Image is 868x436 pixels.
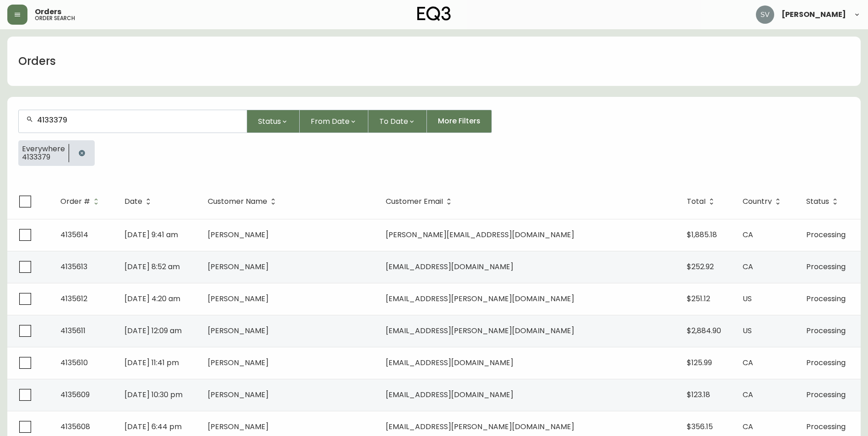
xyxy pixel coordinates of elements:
span: Processing [806,325,846,336]
span: [DATE] 4:20 am [124,293,180,304]
span: 4133379 [22,153,65,161]
span: Country [743,199,772,204]
span: Everywhere [22,145,65,153]
span: [PERSON_NAME] [208,357,269,368]
span: [PERSON_NAME] [208,325,269,336]
span: Date [124,199,142,204]
span: Total [687,199,706,204]
span: [PERSON_NAME] [208,261,269,272]
span: 4135610 [60,357,88,368]
span: [PERSON_NAME] [208,229,269,240]
span: [DATE] 12:09 am [124,325,182,336]
span: US [743,325,752,336]
span: Date [124,197,154,206]
input: Search [37,116,239,124]
span: [DATE] 6:44 pm [124,421,182,432]
button: More Filters [427,110,492,133]
span: CA [743,421,753,432]
span: 4135611 [60,325,86,336]
span: $356.15 [687,421,713,432]
span: CA [743,389,753,400]
button: To Date [368,110,427,133]
span: $125.99 [687,357,712,368]
span: [DATE] 9:41 am [124,229,178,240]
span: [DATE] 8:52 am [124,261,180,272]
span: To Date [379,116,408,127]
span: $251.12 [687,293,710,304]
span: [EMAIL_ADDRESS][PERSON_NAME][DOMAIN_NAME] [386,325,574,336]
span: Order # [60,199,90,204]
span: CA [743,229,753,240]
span: 4135613 [60,261,87,272]
span: Customer Email [386,197,455,206]
span: [EMAIL_ADDRESS][DOMAIN_NAME] [386,389,513,400]
span: $252.92 [687,261,714,272]
span: Processing [806,229,846,240]
span: US [743,293,752,304]
img: logo [417,6,451,21]
span: Processing [806,293,846,304]
span: Processing [806,261,846,272]
button: From Date [300,110,368,133]
h5: order search [35,16,75,21]
span: Status [806,199,829,204]
img: 0ef69294c49e88f033bcbeb13310b844 [756,5,774,24]
span: Customer Name [208,199,267,204]
span: [EMAIL_ADDRESS][DOMAIN_NAME] [386,357,513,368]
span: Orders [35,8,61,16]
span: Country [743,197,784,206]
span: Status [806,197,841,206]
span: Status [258,116,281,127]
span: Total [687,197,717,206]
span: [DATE] 11:41 pm [124,357,179,368]
span: [DATE] 10:30 pm [124,389,183,400]
button: Status [247,110,300,133]
span: From Date [311,116,350,127]
span: Processing [806,421,846,432]
span: [PERSON_NAME] [208,293,269,304]
span: Processing [806,389,846,400]
span: More Filters [438,116,480,126]
span: [EMAIL_ADDRESS][PERSON_NAME][DOMAIN_NAME] [386,421,574,432]
span: 4135609 [60,389,90,400]
span: [PERSON_NAME] [208,389,269,400]
span: Processing [806,357,846,368]
span: 4135614 [60,229,88,240]
span: [EMAIL_ADDRESS][DOMAIN_NAME] [386,261,513,272]
span: Customer Email [386,199,443,204]
span: 4135612 [60,293,87,304]
span: CA [743,357,753,368]
span: $2,884.90 [687,325,721,336]
span: CA [743,261,753,272]
span: [EMAIL_ADDRESS][PERSON_NAME][DOMAIN_NAME] [386,293,574,304]
span: $123.18 [687,389,710,400]
span: 4135608 [60,421,90,432]
span: $1,885.18 [687,229,717,240]
h1: Orders [18,53,56,69]
span: Order # [60,197,102,206]
span: Customer Name [208,197,279,206]
span: [PERSON_NAME][EMAIL_ADDRESS][DOMAIN_NAME] [386,229,574,240]
span: [PERSON_NAME] [782,11,846,18]
span: [PERSON_NAME] [208,421,269,432]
